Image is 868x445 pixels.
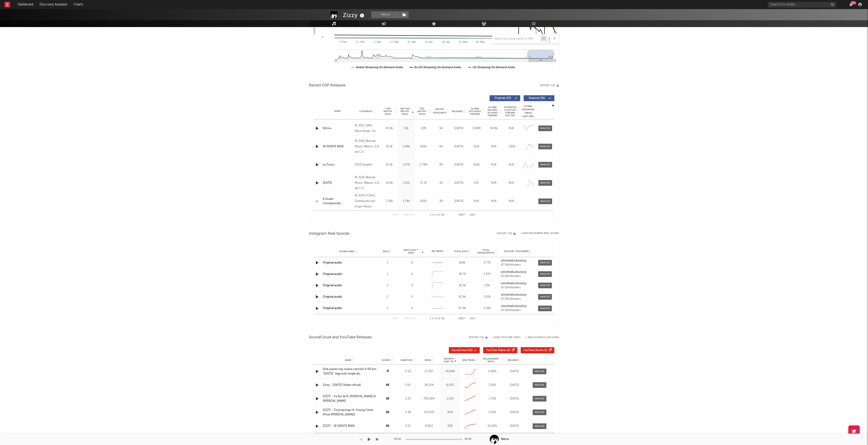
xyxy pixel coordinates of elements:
[501,293,527,296] strong: whothefuckiszizzy
[438,214,441,216] span: of
[383,250,389,253] span: Reels
[345,359,352,362] span: Name
[401,283,424,288] div: 0
[451,163,467,167] div: [DATE]
[469,107,481,116] span: Global ATD Audio Streams
[376,272,399,277] div: 1
[501,297,535,301] div: 67.6k followers
[501,293,535,297] a: whothefuckiszizzy
[323,295,342,298] a: Original audio
[476,272,499,277] div: 1.87k
[376,295,399,299] div: 2
[451,283,474,288] div: 56.3k
[433,126,449,131] div: 54
[401,295,424,299] div: 0
[451,181,467,185] div: [DATE]
[432,214,435,216] span: to
[309,83,346,88] span: Recent DSP Releases
[469,126,484,131] div: 3.58M
[524,349,543,352] span: YouTube Shorts
[451,199,467,204] div: [DATE]
[482,357,501,363] span: Engagement Ratio
[438,318,441,320] span: of
[469,336,488,339] button: Export CSV
[323,144,353,149] a: SE SIENTE BIEN
[486,199,502,204] div: N/A
[490,95,520,101] button: Originals(25)
[401,249,421,254] span: Reels (last 7 days)
[416,199,431,204] div: 502k
[323,261,342,264] a: Original audio
[540,84,559,87] button: Export CSV
[851,1,856,5] div: 99 +
[488,336,521,339] div: + Add YouTube Video
[504,250,529,253] span: Author / Followers
[506,369,524,374] div: [DATE]
[399,410,417,415] div: 2:39
[486,144,502,149] div: N/A
[508,359,518,362] span: Released
[486,181,502,185] div: N/A
[463,359,475,362] span: 60D Trend
[323,424,377,428] a: ZIZZY - SE SIENTE BIEN
[501,282,527,285] strong: whothefuckiszizzy
[504,163,519,167] div: N/A
[504,106,516,117] span: Estimated % Playlist Streams Last Day
[849,3,853,6] button: 99+
[419,397,439,401] div: 750,594
[501,259,527,262] strong: whothefuckiszizzy
[469,181,484,185] div: 57k
[355,162,380,168] div: 2023 Easykid
[399,369,417,374] div: 0:53
[524,349,548,352] span: ( 2 )
[392,214,399,216] button: First
[469,144,484,149] div: 115k
[323,394,377,403] a: ZIZZY - Ya No Sé ft. [PERSON_NAME] & [PERSON_NAME]
[482,397,503,401] div: 1.75 %
[521,105,535,118] div: Global Streaming Trend (Last 60D)
[476,283,499,288] div: 2.9k
[376,283,399,288] div: 2
[441,369,459,374] div: 14,844
[323,367,377,376] a: Este jueves hay nueva canción 6:00 pm “[DATE]” segundo single de [PERSON_NAME]
[323,163,353,167] div: La Tsuru
[486,349,506,352] span: YouTube Videos
[414,66,461,69] text: Ex-US Streaming On-Demand Audio
[399,107,411,116] span: Last Day Spotify Plays
[454,250,468,253] span: Total Plays
[433,181,449,185] div: 42
[449,347,480,353] button: SoundCloud(62)
[482,410,503,415] div: 2.01 %
[355,175,380,191] div: © 2025 Warner Music México, S.A. de C.V.
[452,349,473,352] span: ( 62 )
[323,307,342,310] a: Original audio
[451,272,474,277] div: 36.7k
[476,249,496,254] span: Total Engagements
[527,97,548,100] span: Features ( 56 )
[323,197,353,206] a: A Quien Corresponda.
[419,383,439,387] div: 34,204
[419,424,439,428] div: 8,893
[382,126,397,131] div: 91.9k
[416,181,431,185] div: 72.7k
[521,347,554,353] button: YouTube Shorts(2)
[470,214,476,216] button: Last
[482,424,503,428] div: 10.05 %
[501,305,527,308] strong: whothefuckiszizzy
[516,232,559,235] div: + Add Instagram Reel Sound
[394,437,403,442] div: 00:00
[323,408,377,417] div: ZIZZY - Te propongo ft. Young Cister (Prod [PERSON_NAME])
[356,66,403,69] text: Global Streaming On-Demand Audio
[433,108,446,115] span: Spotify Popularity
[470,317,476,320] button: Last
[501,282,535,285] a: whothefuckiszizzy
[416,126,431,131] div: 12M
[482,369,503,374] div: 0.46 %
[323,383,377,387] div: Zizzy - [DATE] (Video oficial)
[524,95,554,101] button: Features(56)
[504,144,519,149] div: ~ 30 %
[416,144,431,149] div: 169k
[359,110,372,113] span: Copyright
[501,271,535,274] a: whothefuckiszizzy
